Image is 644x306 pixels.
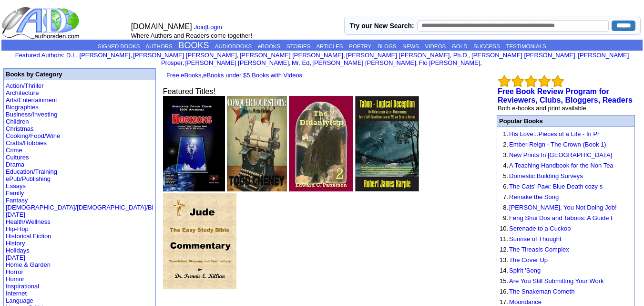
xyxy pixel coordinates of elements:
[509,141,606,148] a: Ember Reign - The Crown (Book 1)
[6,232,51,240] a: Historical Fiction
[509,172,583,179] a: Domestic Building Surveys
[500,255,500,255] img: shim.gif
[132,53,133,58] font: i
[509,193,559,200] a: Remake the Song
[500,286,500,287] img: shim.gif
[227,185,287,193] a: Conquer Your Story: How to Write Fiction
[509,288,574,295] a: The Snakeman Cometh
[6,240,25,247] a: History
[509,151,612,158] a: New Prints In [GEOGRAPHIC_DATA]
[503,183,508,190] font: 6.
[500,297,500,297] img: shim.gif
[163,96,225,191] img: 14451.JPG
[506,43,546,49] a: TESTIMONIALS
[500,265,500,266] img: shim.gif
[161,52,629,66] a: [PERSON_NAME] Prosper
[498,87,633,104] a: Free Book Review Program for Reviewers, Clubs, Bloggers, Readers
[509,235,562,243] a: Sunrise of Thought
[66,52,130,59] a: D.L. [PERSON_NAME]
[418,61,419,66] font: i
[6,132,60,139] a: Cooking/Food/Wine
[6,175,51,182] a: ePub/Publishing
[6,82,43,89] a: Action/Thriller
[312,59,416,66] a: [PERSON_NAME] [PERSON_NAME]
[500,276,500,276] img: shim.gif
[500,139,500,140] img: shim.gif
[66,52,629,66] font: , , , , , , , , , ,
[349,22,414,30] label: Try our New Search:
[500,202,500,203] img: shim.gif
[500,223,500,224] img: shim.gif
[6,154,29,161] a: Cultures
[378,43,397,49] a: BLOGS
[500,171,500,171] img: shim.gif
[286,43,310,49] a: STORIES
[500,267,508,274] font: 14.
[227,96,287,191] img: 80276.jpg
[6,290,27,297] a: Internet
[509,214,613,222] a: Feng Shui Dos and Taboos: A Guide t
[258,43,280,49] a: eBOOKS
[146,43,173,49] a: AUTHORS
[473,43,500,49] a: SUCCESS
[425,43,446,49] a: VIDEOS
[452,43,468,49] a: GOLD
[402,43,419,49] a: NEWS
[503,172,508,179] font: 5.
[163,87,215,95] font: Featured Titles!
[131,32,252,39] font: Where Authors and Readers come together!
[355,185,419,193] a: Taboo - Logical Deception
[15,52,64,59] font: :
[6,190,24,197] a: Family
[6,182,26,190] a: Essays
[503,193,508,200] font: 7.
[500,192,500,192] img: shim.gif
[6,161,24,168] a: Drama
[6,283,39,290] a: Inspirational
[500,150,500,150] img: shim.gif
[289,96,353,191] img: 79632.jpg
[509,130,599,137] a: His Love...Pieces of a Life - In Pr
[166,72,202,79] a: Free eBooks
[215,43,252,49] a: AUDIOBOOKS
[163,185,225,193] a: HORIZONS: The 2005 Speculative Fiction Centre Anthology
[6,247,30,254] a: Holidays
[503,204,508,211] font: 8.
[503,151,508,158] font: 3.
[6,118,29,125] a: Children
[355,96,419,191] img: 77905.jpg
[509,246,569,253] a: The Tireasis Complex
[292,59,310,66] a: Mr. Ed
[6,268,23,275] a: Horror
[500,256,508,264] font: 13.
[316,43,343,49] a: ARTICLES
[184,61,185,66] font: i
[500,235,508,243] font: 11.
[179,41,209,50] a: BOOKS
[6,168,57,175] a: Education/Training
[6,211,25,218] a: [DATE]
[6,261,51,268] a: Home & Garden
[509,204,616,211] a: [PERSON_NAME], You Not Doing Job!
[509,183,603,190] a: The Cats' Paw: Blue Death cozy s
[163,193,237,289] img: 51156.jpg
[500,246,508,253] font: 12.
[346,52,469,59] a: [PERSON_NAME] [PERSON_NAME], Ph.D.
[6,275,24,283] a: Humor
[6,104,39,111] a: Biographies
[1,6,82,40] img: logo_ad.gif
[6,125,34,132] a: Christmas
[500,244,500,245] img: shim.gif
[6,204,153,211] a: [DEMOGRAPHIC_DATA]/[DEMOGRAPHIC_DATA]/Bi
[482,61,483,66] font: i
[503,214,508,222] font: 9.
[238,53,239,58] font: i
[133,52,236,59] a: [PERSON_NAME] [PERSON_NAME]
[6,147,22,154] a: Crime
[131,22,192,31] font: [DOMAIN_NAME]
[163,282,237,290] a: Jude: The Easy Study Bible Commentary
[509,256,548,264] a: The Cover Up
[6,197,28,204] a: Fantasy
[503,162,508,169] font: 4.
[500,225,508,232] font: 10.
